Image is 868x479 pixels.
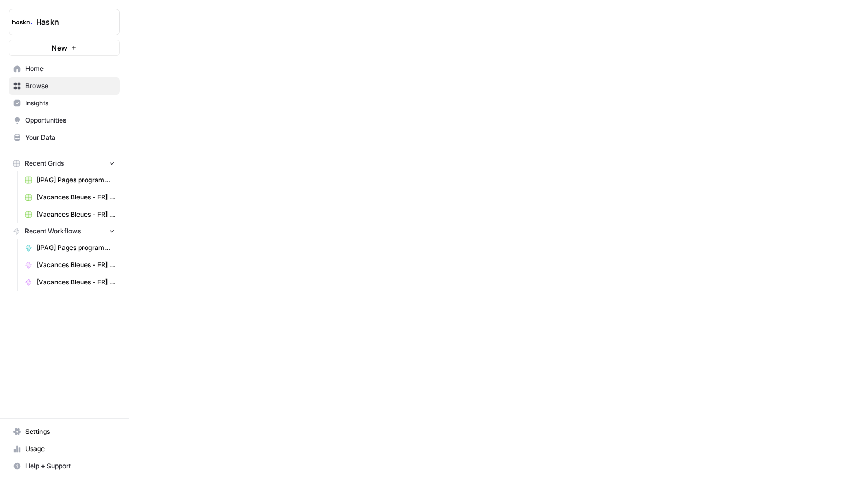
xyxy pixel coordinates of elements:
[37,175,115,185] span: [IPAG] Pages programmes Grid
[25,461,115,471] span: Help + Support
[25,116,115,125] span: Opportunities
[9,423,120,440] a: Settings
[25,226,81,236] span: Recent Workflows
[9,77,120,95] a: Browse
[36,17,101,27] span: Haskn
[20,189,120,206] a: [Vacances Bleues - FR] Pages refonte sites hôtels - [GEOGRAPHIC_DATA] Grid
[25,64,115,74] span: Home
[9,112,120,129] a: Opportunities
[9,457,120,475] button: Help + Support
[20,206,120,223] a: [Vacances Bleues - FR] Pages refonte sites hôtels - [GEOGRAPHIC_DATA] Grid
[20,171,120,189] a: [IPAG] Pages programmes Grid
[37,210,115,219] span: [Vacances Bleues - FR] Pages refonte sites hôtels - [GEOGRAPHIC_DATA] Grid
[37,243,115,253] span: [IPAG] Pages programmes
[37,260,115,270] span: [Vacances Bleues - FR] Pages refonte sites hôtels - [GEOGRAPHIC_DATA]
[9,40,120,56] button: New
[9,223,120,239] button: Recent Workflows
[9,95,120,112] a: Insights
[9,60,120,77] a: Home
[20,239,120,256] a: [IPAG] Pages programmes
[37,192,115,202] span: [Vacances Bleues - FR] Pages refonte sites hôtels - [GEOGRAPHIC_DATA] Grid
[52,42,67,53] span: New
[25,133,115,142] span: Your Data
[25,98,115,108] span: Insights
[20,274,120,291] a: [Vacances Bleues - FR] Pages refonte sites hôtels - [GEOGRAPHIC_DATA]
[9,129,120,146] a: Your Data
[25,427,115,437] span: Settings
[37,277,115,287] span: [Vacances Bleues - FR] Pages refonte sites hôtels - [GEOGRAPHIC_DATA]
[20,256,120,274] a: [Vacances Bleues - FR] Pages refonte sites hôtels - [GEOGRAPHIC_DATA]
[12,12,32,32] img: Haskn Logo
[25,81,115,91] span: Browse
[9,9,120,35] button: Workspace: Haskn
[25,444,115,454] span: Usage
[25,159,64,168] span: Recent Grids
[9,155,120,171] button: Recent Grids
[9,440,120,457] a: Usage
